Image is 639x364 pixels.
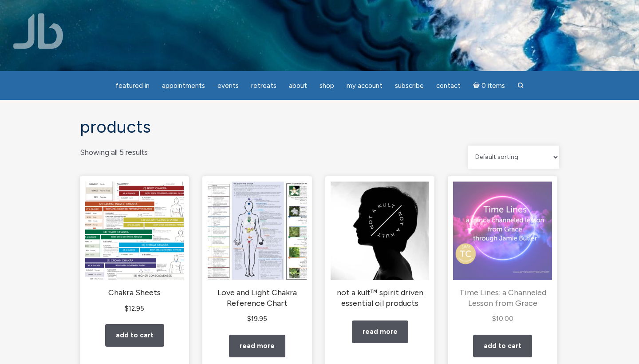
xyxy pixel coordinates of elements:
i: Cart [473,82,481,90]
a: Appointments [157,77,210,95]
img: Time Lines: a Channeled Lesson from Grace [453,182,552,280]
bdi: 10.00 [492,315,513,323]
a: Shop [314,77,339,95]
a: Subscribe [390,77,429,95]
span: 0 items [481,83,505,89]
img: not a kult™ spirit driven essential oil products [331,182,429,280]
a: Contact [431,77,466,95]
a: My Account [341,77,388,95]
a: featured in [110,77,155,95]
span: Retreats [251,82,276,90]
a: Cart0 items [468,76,510,95]
span: Subscribe [395,82,424,90]
span: $ [247,315,251,323]
bdi: 12.95 [125,305,144,313]
a: Time Lines: a Channeled Lesson from Grace $10.00 [453,182,552,324]
span: Shop [319,82,334,90]
a: About [284,77,312,95]
span: My Account [347,82,383,90]
h1: Products [80,118,559,137]
p: Showing all 5 results [80,146,148,159]
img: Jamie Butler. The Everyday Medium [13,13,63,49]
a: Love and Light Chakra Reference Chart $19.95 [208,182,306,324]
img: Chakra Sheets [85,182,184,280]
a: Add to cart: “Chakra Sheets” [105,324,164,347]
span: featured in [115,82,150,90]
a: Add to cart: “Time Lines: a Channeled Lesson from Grace” [473,335,532,357]
h2: Time Lines: a Channeled Lesson from Grace [453,288,552,309]
a: Read more about “not a kult™ spirit driven essential oil products” [352,320,408,343]
a: Read more about “Love and Light Chakra Reference Chart” [229,335,285,357]
a: not a kult™ spirit driven essential oil products [331,182,429,309]
span: Contact [436,82,461,90]
a: Retreats [246,77,282,95]
a: Chakra Sheets $12.95 [85,182,184,314]
span: $ [492,315,496,323]
h2: not a kult™ spirit driven essential oil products [331,288,429,309]
span: Events [217,82,239,90]
span: $ [125,305,129,313]
span: About [289,82,307,90]
select: Shop order [468,146,559,169]
img: Love and Light Chakra Reference Chart [208,182,306,280]
span: Appointments [162,82,205,90]
h2: Chakra Sheets [85,288,184,298]
a: Events [212,77,244,95]
bdi: 19.95 [247,315,267,323]
h2: Love and Light Chakra Reference Chart [208,288,306,309]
